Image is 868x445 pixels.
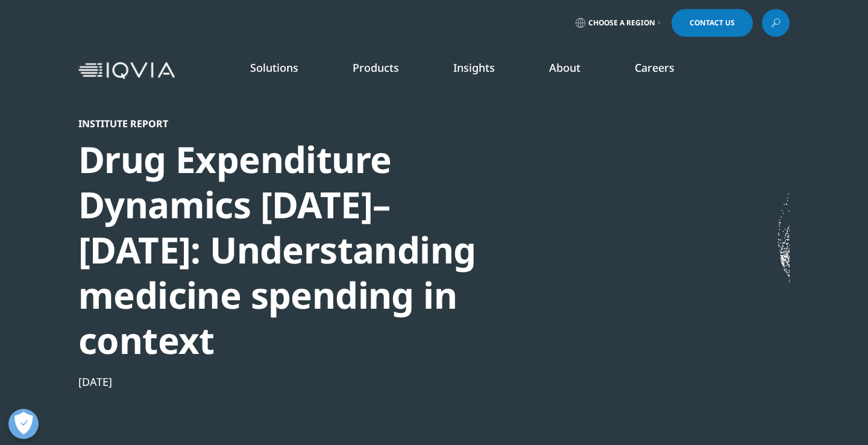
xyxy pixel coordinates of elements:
[635,60,675,75] a: Careers
[78,137,492,363] div: Drug Expenditure Dynamics [DATE]–[DATE]: Understanding medicine spending in context
[588,18,655,28] span: Choose a Region
[8,409,39,439] button: Open Preferences
[353,60,399,75] a: Products
[78,62,175,80] img: IQVIA Healthcare Information Technology and Pharma Clinical Research Company
[180,42,790,99] nav: Primary
[78,374,492,389] div: [DATE]
[671,9,753,37] a: Contact Us
[250,60,298,75] a: Solutions
[690,19,735,27] span: Contact Us
[453,60,495,75] a: Insights
[78,118,492,130] div: Institute Report
[549,60,580,75] a: About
